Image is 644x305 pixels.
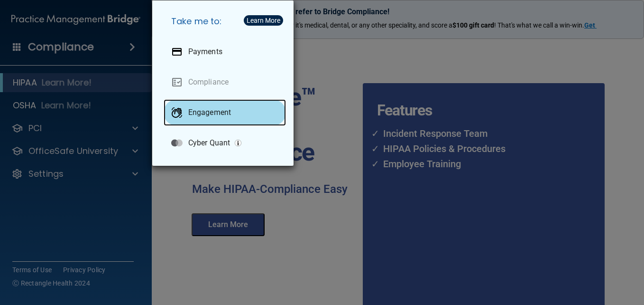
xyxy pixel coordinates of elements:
[244,15,283,26] button: Learn More
[164,69,286,95] a: Compliance
[164,38,286,65] a: Payments
[188,138,230,148] p: Cyber Quant
[188,108,231,117] p: Engagement
[164,99,286,126] a: Engagement
[164,130,286,156] a: Cyber Quant
[164,8,286,35] h5: Take me to:
[188,47,222,57] p: Payments
[247,17,280,24] div: Learn More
